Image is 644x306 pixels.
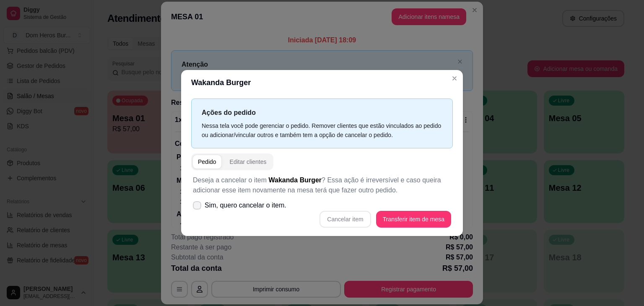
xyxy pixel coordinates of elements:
span: Sim, quero cancelar o item. [205,200,286,210]
span: Wakanda Burger [269,176,322,184]
header: Wakanda Burger [181,70,463,95]
p: Deseja a cancelar o item ? Essa ação é irreversível e caso queira adicionar esse item novamente n... [193,175,451,195]
div: Pedido [198,158,216,166]
button: Close [448,72,461,85]
button: Transferir item de mesa [376,211,451,228]
div: Editar clientes [230,158,267,166]
div: Nessa tela você pode gerenciar o pedido. Remover clientes que estão vinculados ao pedido ou adici... [202,121,442,140]
p: Ações do pedido [202,107,442,118]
